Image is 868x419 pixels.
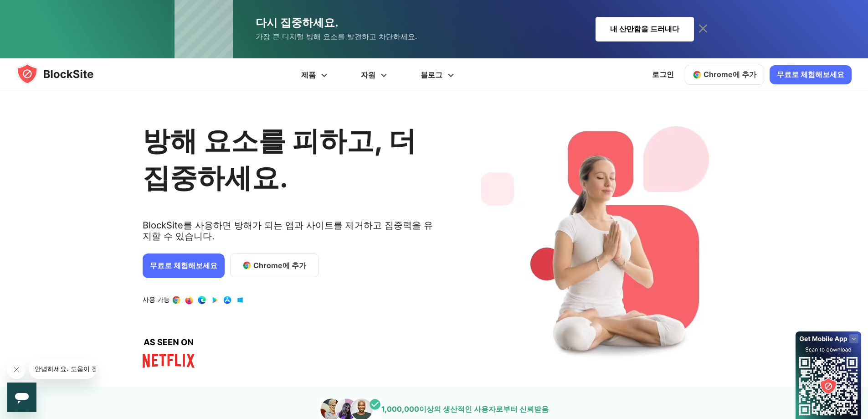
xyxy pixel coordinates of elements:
font: Chrome에 추가 [704,70,756,79]
font: 무료로 체험해보세요 [777,70,844,79]
iframe: 소속사에서 보낸 편지 [29,359,96,379]
font: 가장 큰 디지털 방해 요소를 발견하고 차단하세요. [256,32,417,41]
a: 블로그 [405,58,472,91]
iframe: 인사 닫기 [7,361,26,379]
font: 제품 [301,70,316,79]
font: BlockSite를 사용하면 방해가 되는 앱과 사이트를 제거하고 집중력을 유지할 수 있습니다. [143,220,433,242]
a: Chrome에 추가 [685,65,764,85]
img: chrome-icon.svg [693,70,702,79]
a: 제품 [286,58,345,91]
a: 무료로 체험해보세요 [143,253,225,278]
font: 다시 집중하세요. [256,16,339,29]
img: blocksite-icon.5d769676.svg [16,63,111,85]
font: 내 산만함을 드러내다 [610,24,679,33]
a: 자원 [345,58,405,91]
font: 안녕하세요. 도움이 필요하신가요? [5,6,104,14]
font: 1,000,000 [381,404,419,414]
a: 로그인 [647,63,679,86]
font: Chrome에 추가 [253,261,306,270]
font: 사용 가능 [143,295,170,303]
font: 이상의 생산적인 사용자 [419,404,496,414]
font: 무료로 체험해보세요 [150,261,217,270]
font: 로부터 신뢰받음 [496,404,549,414]
font: 방해 요소를 피하고, 더 집중하세요. [143,124,416,194]
font: 로그인 [652,70,674,79]
iframe: 그냥 창을 시작하는 버튼 [7,383,36,412]
font: 블로그 [421,70,442,79]
a: 무료로 체험해보세요 [770,65,852,84]
font: 자원 [361,70,375,79]
a: Chrome에 추가 [230,253,319,277]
